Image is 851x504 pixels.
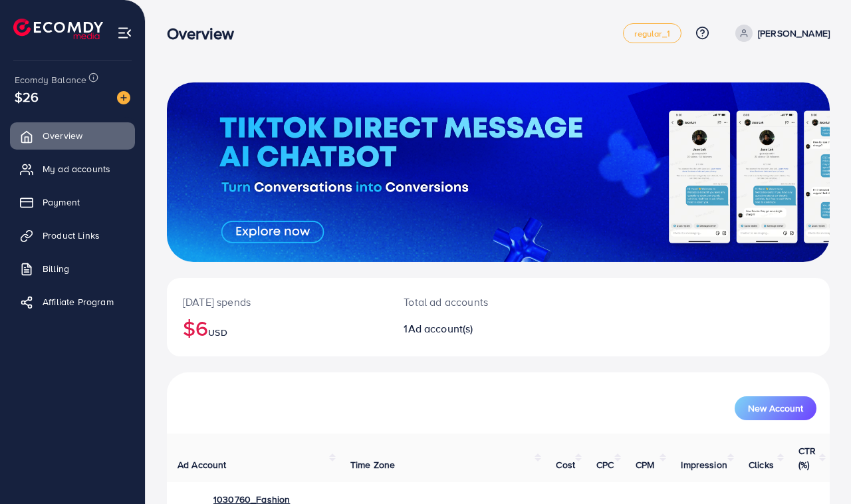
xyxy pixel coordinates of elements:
span: My ad accounts [43,162,110,176]
span: USD [208,326,227,339]
span: Overview [43,129,82,142]
span: Billing [43,262,69,275]
p: [PERSON_NAME] [758,25,830,41]
span: Clicks [749,458,774,471]
a: Affiliate Program [10,289,135,315]
span: $26 [15,87,39,106]
span: Time Zone [350,458,395,471]
h2: 1 [404,322,537,335]
h3: Overview [167,24,245,43]
img: menu [117,25,132,41]
span: CPM [636,458,654,471]
a: Product Links [10,222,135,249]
a: My ad accounts [10,156,135,182]
a: regular_1 [623,23,681,43]
h2: $6 [183,315,372,340]
span: Affiliate Program [43,295,114,309]
button: New Account [735,396,816,420]
span: Product Links [43,229,100,242]
span: CTR (%) [798,444,816,471]
span: Cost [556,458,575,471]
span: Payment [43,195,80,209]
span: Ecomdy Balance [15,73,86,86]
span: regular_1 [634,29,669,38]
span: Impression [681,458,727,471]
a: Billing [10,255,135,282]
a: Overview [10,122,135,149]
p: [DATE] spends [183,294,372,310]
span: New Account [748,404,803,413]
img: logo [13,19,103,39]
span: Ad account(s) [408,321,473,336]
img: image [117,91,130,104]
span: CPC [596,458,614,471]
a: Payment [10,189,135,215]
p: Total ad accounts [404,294,537,310]
span: Ad Account [178,458,227,471]
a: [PERSON_NAME] [730,25,830,42]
